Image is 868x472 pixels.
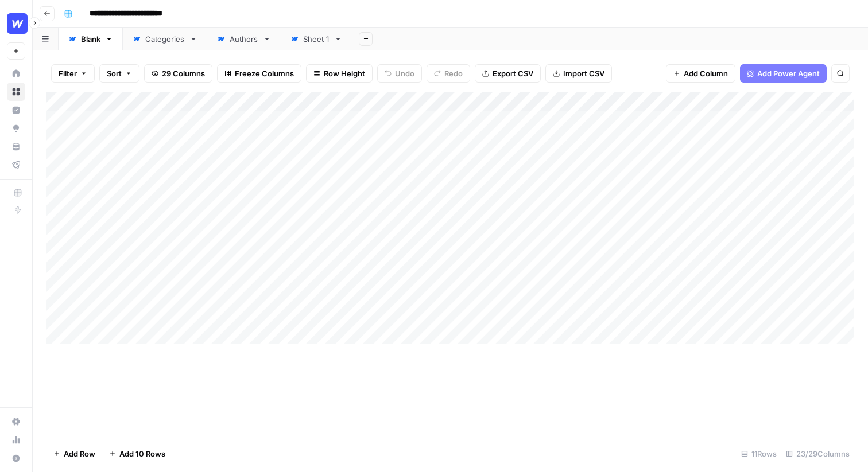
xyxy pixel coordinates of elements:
span: Filter [59,68,77,79]
button: Add Row [46,444,102,463]
span: Undo [395,68,414,79]
div: Sheet 1 [303,33,330,45]
button: Add Power Agent [740,64,827,83]
button: Export CSV [475,64,541,83]
button: Import CSV [545,64,612,83]
span: Import CSV [563,68,604,79]
button: Workspace: Webflow [7,9,25,38]
div: 11 Rows [737,444,781,463]
span: Export CSV [493,68,533,79]
button: Help + Support [7,449,25,467]
div: Categories [145,33,185,45]
a: Settings [7,412,25,431]
a: Browse [7,83,25,101]
span: Redo [444,68,463,79]
span: Add 10 Rows [119,448,165,459]
button: 29 Columns [144,64,212,83]
button: Add 10 Rows [102,444,172,463]
span: Add Column [684,68,728,79]
span: Row Height [324,68,365,79]
a: Authors [207,28,281,50]
button: Freeze Columns [217,64,301,83]
button: Sort [99,64,139,83]
button: Add Column [666,64,735,83]
span: 29 Columns [162,68,205,79]
a: Opportunities [7,119,25,138]
a: Usage [7,431,25,449]
span: Freeze Columns [235,68,294,79]
span: Sort [107,68,122,79]
span: Add Row [64,448,95,459]
button: Row Height [306,64,373,83]
a: Home [7,64,25,83]
img: Webflow Logo [7,13,28,34]
button: Filter [51,64,95,83]
a: Categories [123,28,207,50]
div: 23/29 Columns [781,444,854,463]
span: Add Power Agent [757,68,820,79]
div: Authors [230,33,258,45]
div: Blank [81,33,100,45]
button: Redo [427,64,470,83]
a: Your Data [7,138,25,156]
a: Insights [7,101,25,119]
button: Undo [377,64,422,83]
a: Blank [59,28,123,50]
a: Sheet 1 [281,28,352,50]
a: Flightpath [7,156,25,174]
